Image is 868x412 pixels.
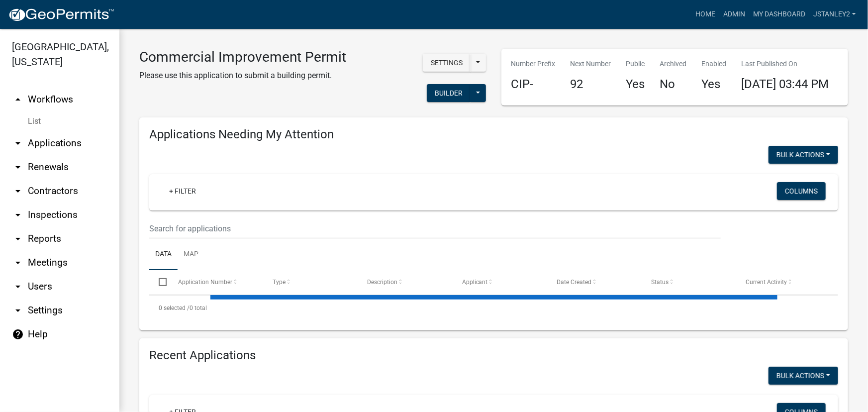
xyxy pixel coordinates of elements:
span: 0 selected / [159,305,190,311]
i: arrow_drop_down [12,137,24,149]
i: arrow_drop_down [12,281,24,293]
p: Archived [660,59,687,69]
div: 0 total [149,296,838,320]
h4: CIP- [511,77,556,92]
datatable-header-cell: Date Created [547,270,642,294]
a: My Dashboard [749,5,809,24]
datatable-header-cell: Status [642,270,736,294]
h4: No [660,77,687,92]
button: Bulk Actions [769,146,838,164]
span: Type [273,279,286,286]
button: Bulk Actions [769,367,838,385]
p: Enabled [702,59,727,69]
datatable-header-cell: Current Activity [737,270,831,294]
h4: Yes [626,77,645,92]
span: [DATE] 03:44 PM [742,77,829,91]
datatable-header-cell: Type [263,270,358,294]
a: Home [691,5,719,24]
a: Data [149,239,178,271]
datatable-header-cell: Select [149,270,168,294]
input: Search for applications [149,218,721,239]
datatable-header-cell: Applicant [453,270,547,294]
h4: Applications Needing My Attention [149,127,838,142]
span: Current Activity [746,279,787,286]
i: arrow_drop_down [12,209,24,221]
h4: Recent Applications [149,348,838,363]
i: help [12,328,24,340]
i: arrow_drop_down [12,257,24,269]
h4: Yes [702,77,727,92]
datatable-header-cell: Description [358,270,452,294]
a: Admin [719,5,749,24]
span: Application Number [178,279,232,286]
button: Settings [423,54,471,72]
i: arrow_drop_down [12,161,24,173]
a: Map [178,239,204,271]
p: Next Number [571,59,611,69]
h4: 92 [571,77,611,92]
a: jstanley2 [809,5,860,24]
h3: Commercial Improvement Permit [139,49,346,66]
p: Please use this application to submit a building permit. [139,70,346,82]
i: arrow_drop_up [12,94,24,105]
i: arrow_drop_down [12,233,24,245]
i: arrow_drop_down [12,185,24,197]
span: Date Created [557,279,591,286]
span: Description [367,279,397,286]
p: Number Prefix [511,59,556,69]
button: Columns [777,182,826,200]
p: Public [626,59,645,69]
button: Builder [427,84,471,102]
span: Status [651,279,669,286]
span: Applicant [462,279,488,286]
datatable-header-cell: Application Number [168,270,263,294]
a: + Filter [161,182,204,200]
p: Last Published On [742,59,829,69]
i: arrow_drop_down [12,305,24,316]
